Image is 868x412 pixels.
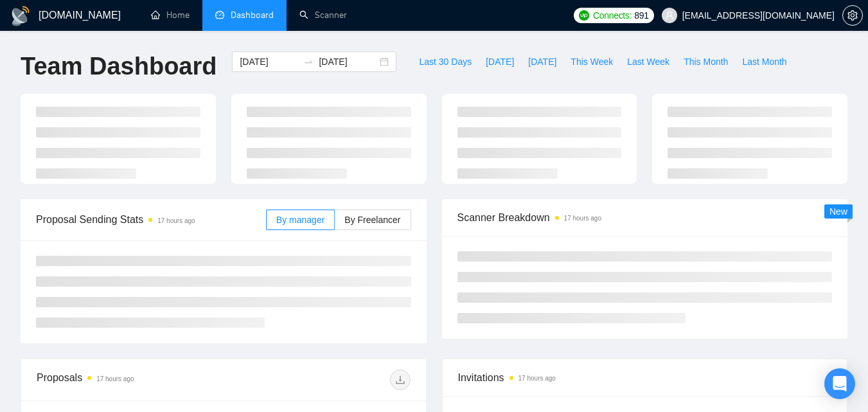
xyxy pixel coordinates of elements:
button: Last Month [735,51,793,72]
time: 17 hours ago [564,215,601,222]
a: searchScanner [299,10,347,21]
button: [DATE] [479,51,521,72]
input: Start date [240,55,298,69]
span: Last Week [627,55,669,69]
span: [DATE] [528,55,556,69]
span: setting [843,10,862,21]
span: Invitations [458,370,832,386]
time: 17 hours ago [157,217,195,224]
a: setting [842,10,863,21]
span: Proposal Sending Stats [36,211,266,228]
div: Open Intercom Messenger [824,368,855,399]
div: Proposals [37,370,224,390]
span: New [829,206,847,217]
button: setting [842,5,863,26]
a: homeHome [151,10,190,21]
span: Scanner Breakdown [457,210,833,226]
span: Last 30 Days [419,55,472,69]
time: 17 hours ago [96,375,134,382]
span: This Week [571,55,613,69]
img: logo [10,6,31,26]
button: This Month [677,51,735,72]
span: [DATE] [486,55,514,69]
span: Dashboard [231,10,274,21]
span: 891 [634,8,648,22]
span: user [665,11,674,20]
h1: Team Dashboard [21,51,217,82]
button: This Week [563,51,620,72]
span: By Freelancer [344,215,400,225]
span: Connects: [593,8,632,22]
span: to [303,57,314,67]
span: By manager [276,215,324,225]
input: End date [319,55,377,69]
span: dashboard [215,10,224,19]
span: Last Month [742,55,786,69]
button: [DATE] [521,51,563,72]
img: upwork-logo.png [579,10,589,21]
time: 17 hours ago [518,375,556,382]
span: swap-right [303,57,314,67]
button: Last 30 Days [412,51,479,72]
span: This Month [684,55,728,69]
button: Last Week [620,51,677,72]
